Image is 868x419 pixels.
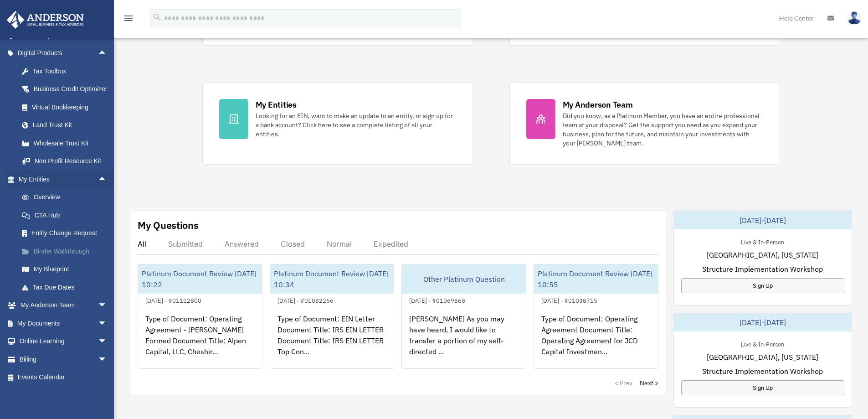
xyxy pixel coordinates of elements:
div: Type of Document: Operating Agreement - [PERSON_NAME] Formed Document Title: Alpen Capital, LLC, ... [138,306,262,377]
a: My Entitiesarrow_drop_up [6,170,121,188]
span: arrow_drop_down [98,314,116,333]
span: arrow_drop_down [98,332,116,351]
div: My Questions [138,218,199,232]
a: Entity Change Request [13,224,121,243]
a: My Anderson Teamarrow_drop_down [6,296,121,315]
a: Platinum Document Review [DATE] 10:34[DATE] - #01082266Type of Document: EIN Letter Document Titl... [270,264,395,369]
span: arrow_drop_up [98,44,116,63]
a: Sign Up [681,380,844,395]
a: Platinum Document Review [DATE] 10:55[DATE] - #01038715Type of Document: Operating Agreement Docu... [534,264,658,369]
div: Platinum Document Review [DATE] 10:34 [270,264,394,294]
a: My Blueprint [13,260,121,279]
div: [PERSON_NAME] As you may have heard, I would like to transfer a portion of my self-directed ... [402,306,526,377]
div: [DATE] - #01082266 [270,295,341,305]
span: [GEOGRAPHIC_DATA], [US_STATE] [707,352,818,362]
div: [DATE]-[DATE] [674,211,852,229]
div: My Entities [256,99,297,110]
div: [DATE] - #01069868 [402,295,473,305]
div: Platinum Document Review [DATE] 10:22 [138,264,262,294]
div: [DATE] - #01112800 [138,295,209,305]
a: Wholesale Trust Kit [13,134,121,152]
a: Tax Due Dates [13,278,121,296]
a: Non Profit Resource Kit [13,152,121,171]
div: Non Profit Resource Kit [32,155,109,167]
div: Other Platinum Question [402,264,526,294]
div: Submitted [168,239,203,248]
div: [DATE]-[DATE] [674,313,852,331]
a: Platinum Document Review [DATE] 10:22[DATE] - #01112800Type of Document: Operating Agreement - [P... [138,264,262,369]
div: Business Credit Optimizer [32,83,109,95]
a: Billingarrow_drop_down [6,350,121,368]
div: Expedited [374,239,408,248]
a: Virtual Bookkeeping [13,98,121,116]
div: My Anderson Team [563,99,633,110]
a: My Documentsarrow_drop_down [6,314,121,332]
a: My Anderson Team Did you know, as a Platinum Member, you have an entire professional team at your... [509,82,780,165]
img: Anderson Advisors Platinum Portal [4,11,87,29]
img: User Pic [847,11,861,25]
div: Looking for an EIN, want to make an update to an entity, or sign up for a bank account? Click her... [256,111,456,139]
div: Type of Document: EIN Letter Document Title: IRS EIN LETTER Document Title: IRS EIN LETTER Top Co... [270,306,394,377]
div: Closed [281,239,305,248]
a: My Entities Looking for an EIN, want to make an update to an entity, or sign up for a bank accoun... [202,82,473,165]
a: Other Platinum Question[DATE] - #01069868[PERSON_NAME] As you may have heard, I would like to tra... [401,264,526,369]
div: All [138,239,146,248]
a: Land Trust Kit [13,116,121,134]
a: Sign Up [681,278,844,293]
span: arrow_drop_down [98,296,116,315]
span: Structure Implementation Workshop [702,264,823,274]
div: Land Trust Kit [32,119,109,131]
div: Tax Toolbox [32,66,109,77]
span: [GEOGRAPHIC_DATA], [US_STATE] [707,249,818,260]
div: Answered [225,239,259,248]
a: Online Learningarrow_drop_down [6,332,121,351]
span: arrow_drop_down [98,350,116,369]
div: Wholesale Trust Kit [32,138,109,149]
div: Normal [327,239,352,248]
a: Digital Productsarrow_drop_up [6,44,121,62]
div: [DATE] - #01038715 [534,295,605,305]
a: Tax Toolbox [13,62,121,80]
a: menu [123,16,134,24]
div: Type of Document: Operating Agreement Document Title: Operating Agreement for JCD Capital Investm... [534,306,658,377]
i: menu [123,13,134,24]
div: Live & In-Person [734,339,791,348]
span: Structure Implementation Workshop [702,366,823,377]
div: Did you know, as a Platinum Member, you have an entire professional team at your disposal? Get th... [563,111,763,148]
a: Business Credit Optimizer [13,80,121,98]
span: arrow_drop_up [98,170,116,189]
a: CTA Hub [13,206,121,224]
div: Live & In-Person [734,237,791,246]
div: Virtual Bookkeeping [32,102,109,113]
a: Binder Walkthrough [13,242,121,260]
a: Next > [640,378,658,388]
a: Events Calendar [6,368,121,387]
div: Platinum Document Review [DATE] 10:55 [534,264,658,294]
i: search [152,12,162,22]
a: Overview [13,188,121,207]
